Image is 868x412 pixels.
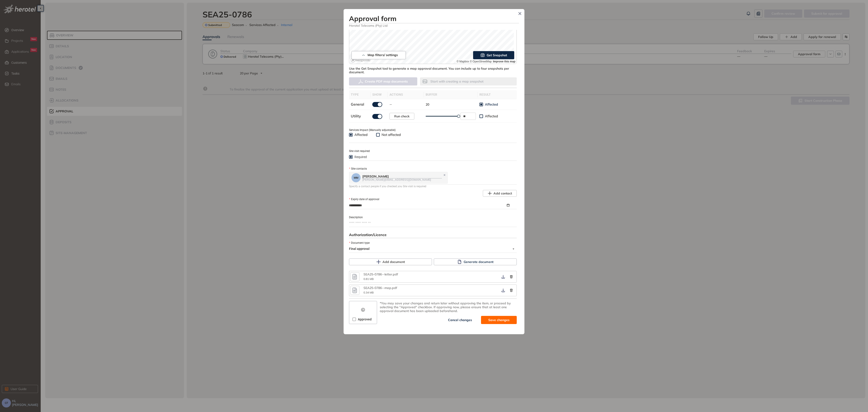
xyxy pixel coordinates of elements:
[349,232,387,237] span: Authorization/Licence
[349,90,370,99] th: type
[464,259,493,264] span: Generate document
[483,102,500,107] span: Affected
[349,23,519,28] span: Herotel Telecoms (Pty) Ltd
[457,60,469,63] a: Mapbox
[349,167,367,171] label: Site contacts
[349,128,396,132] label: Services Impact (Manually adjustable)
[351,57,370,62] a: Mapbox logo
[388,90,424,99] th: actions
[349,197,379,201] label: Expiry date of approval
[382,259,405,264] span: Add document
[353,154,369,159] span: Required
[380,301,517,313] div: *You may save your changes and return later without approving the item, or proceed by selecting t...
[473,51,514,59] button: Get Snapshot
[488,317,509,322] span: Save changes
[487,53,507,58] span: Get Snapshot
[349,203,506,208] input: Expiry date of approval
[449,175,450,180] input: Site contacts
[363,291,374,294] span: 0.34 MB
[351,102,364,107] span: General
[380,133,403,137] span: Not affected
[349,149,370,153] label: Site visit required
[349,258,432,265] button: Add document
[349,220,517,227] textarea: Description
[370,90,388,99] th: show
[517,10,523,17] button: Close
[349,64,517,74] div: Use the Get Snapshot tool to generate a map approval document. You can include up to four snapsho...
[448,317,472,322] span: Cancel changes
[483,190,517,197] button: Add contact
[478,90,517,99] th: result
[441,316,479,324] button: Cancel changes
[363,277,374,281] span: 0.81 MB
[493,60,515,63] a: Improve this map
[354,176,358,179] span: MM
[362,178,442,181] div: [PERSON_NAME][EMAIL_ADDRESS][DOMAIN_NAME]
[389,113,414,120] button: Run check
[470,60,492,63] a: OpenStreetMap
[426,102,429,107] span: 20
[388,99,424,110] td: —
[493,191,512,196] span: Add contact
[351,114,361,118] span: Utility
[349,184,517,189] div: Specify a contact people if you checked you Site visit is required
[434,258,517,265] button: Generate document
[394,114,410,119] span: Run check
[362,175,442,178] div: [PERSON_NAME]
[349,215,363,220] label: Description
[353,133,369,137] span: Affected
[349,245,514,253] span: Final approval
[349,14,519,23] h3: Approval form
[368,53,398,57] span: Map filters/ settings
[424,90,478,99] th: buffer
[483,114,500,118] span: Affected
[363,286,409,290] div: SEA25-0786--map.pdf
[349,241,370,245] label: Document type
[481,316,517,324] button: Save changes
[356,317,373,322] span: Approved
[363,272,409,276] div: SEA25-0786--letter.pdf
[351,51,406,59] button: Map filters/ settings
